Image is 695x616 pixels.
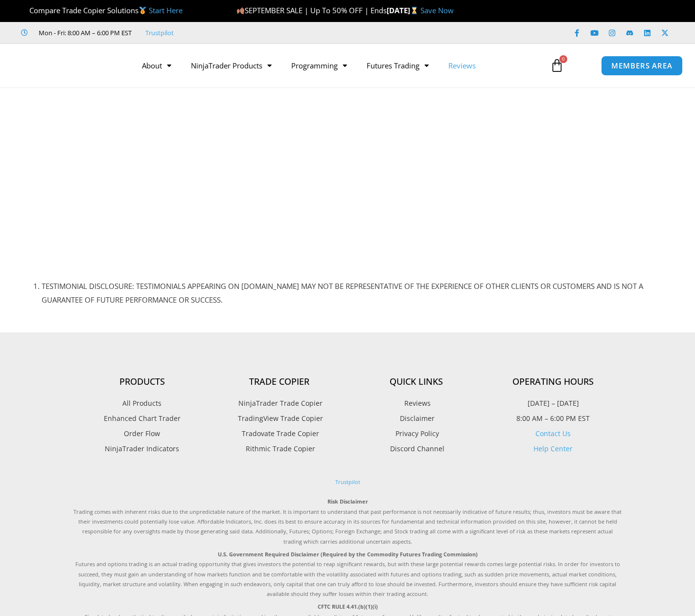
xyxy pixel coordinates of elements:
p: [DATE] – [DATE] [485,397,622,410]
span: 0 [559,55,567,63]
span: Order Flow [124,427,160,440]
strong: U.S. Government Required Disclaimer (Required by the Commodity Futures Trading Commission) [218,550,478,558]
a: NinjaTrader Products [181,54,281,77]
h4: Products [73,376,210,387]
span: Compare Trade Copier Solutions [21,5,183,15]
a: Order Flow [73,427,210,440]
span: Mon - Fri: 8:00 AM – 6:00 PM EST [36,27,132,39]
a: Futures Trading [357,54,439,77]
span: Discord Channel [388,442,444,455]
a: Start Here [149,5,183,15]
span: MEMBERS AREA [611,62,672,69]
img: LogoAI | Affordable Indicators – NinjaTrader [16,48,121,83]
a: Trustpilot [335,478,360,485]
a: Help Center [533,444,573,453]
span: Enhanced Chart Trader [104,412,181,425]
a: Discord Channel [347,442,485,455]
span: All Products [122,397,162,410]
span: Rithmic Trade Copier [243,442,315,455]
a: Contact Us [535,429,571,438]
a: 0 [535,51,579,80]
span: Privacy Policy [393,427,439,440]
nav: Menu [132,54,542,77]
span: TradingView Trade Copier [235,412,323,425]
a: MEMBERS AREA [601,56,683,76]
a: Trustpilot [145,27,174,39]
h4: Trade Copier [210,376,347,387]
a: Disclaimer [347,412,485,425]
span: Tradovate Trade Copier [239,427,319,440]
strong: Risk Disclaimer [327,498,368,505]
a: NinjaTrader Indicators [73,442,210,455]
img: 🥇 [139,7,146,14]
h4: Quick Links [347,376,485,387]
a: All Products [73,397,210,410]
span: NinjaTrader Indicators [105,442,179,455]
strong: CFTC RULE 4.41.(b)(1)(i) [318,603,378,610]
p: Trading comes with inherent risks due to the unpredictable nature of the market. It is important ... [73,497,622,547]
a: NinjaTrader Trade Copier [210,397,347,410]
span: Reviews [402,397,431,410]
span: NinjaTrader Trade Copier [236,397,323,410]
a: Programming [281,54,357,77]
img: 🍂 [237,7,244,14]
strong: [DATE] [387,5,420,15]
a: Enhanced Chart Trader [73,412,210,425]
p: Futures and options trading is an actual trading opportunity that gives investors the potential t... [73,550,622,599]
a: Reviews [439,54,486,77]
h4: Operating Hours [485,376,622,387]
p: 8:00 AM – 6:00 PM EST [485,412,622,425]
span: SEPTEMBER SALE | Up To 50% OFF | Ends [236,5,387,15]
a: About [132,54,181,77]
li: TESTIMONIAL DISCLOSURE: TESTIMONIALS APPEARING ON [DOMAIN_NAME] MAY NOT BE REPRESENTATIVE OF THE ... [42,280,675,307]
img: 🏆 [22,7,29,14]
a: Tradovate Trade Copier [210,427,347,440]
a: Privacy Policy [347,427,485,440]
a: Save Now [420,5,454,15]
a: Reviews [347,397,485,410]
span: Disclaimer [397,412,435,425]
a: Rithmic Trade Copier [210,442,347,455]
a: TradingView Trade Copier [210,412,347,425]
img: ⌛ [411,7,418,14]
